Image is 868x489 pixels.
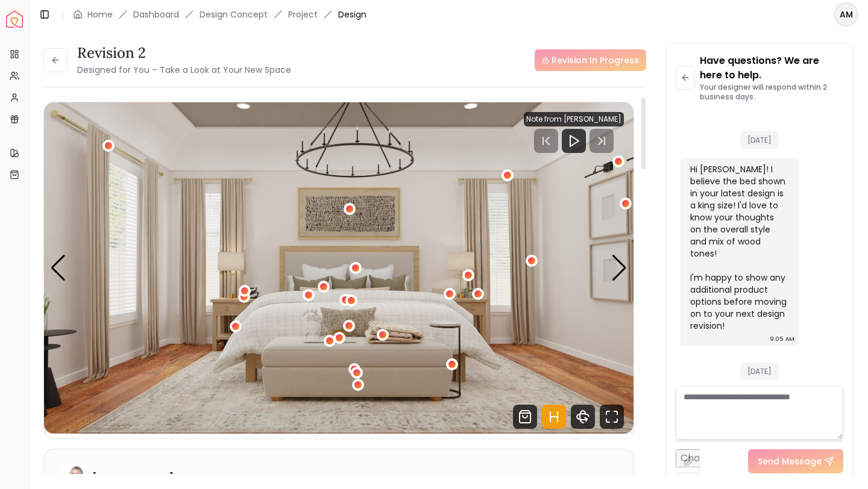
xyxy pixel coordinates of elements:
div: 9:05 AM [770,333,794,345]
span: Design [338,8,366,20]
div: Next slide [611,255,627,281]
button: AM [834,2,858,26]
span: [DATE] [740,131,779,149]
svg: Play [567,134,581,148]
img: Spacejoy Logo [6,11,23,28]
nav: breadcrumb [73,8,366,20]
small: Designed for You – Take a Look at Your New Space [77,64,291,76]
h6: [PERSON_NAME] [92,471,174,485]
p: Have questions? We are here to help. [700,54,843,83]
div: Carousel [44,102,634,434]
svg: Hotspots Toggle [542,405,566,429]
div: Hi [PERSON_NAME]! I believe the bed shown in your latest design is a king size! I'd love to know ... [690,163,787,332]
svg: Shop Products from this design [513,405,537,429]
h3: Revision 2 [77,43,291,63]
a: Dashboard [133,8,179,20]
div: Previous slide [50,255,66,281]
p: Your designer will respond within 2 business days. [700,83,843,102]
span: AM [835,4,857,25]
div: Note from [PERSON_NAME] [524,112,624,126]
li: Design Concept [200,8,268,20]
img: Design Render 1 [44,102,634,434]
svg: 360 View [571,405,595,429]
a: Spacejoy [6,11,23,28]
a: Home [87,8,113,20]
svg: Fullscreen [600,405,624,429]
div: 7 / 7 [44,102,634,434]
a: Project [288,8,318,20]
span: [DATE] [740,363,779,380]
